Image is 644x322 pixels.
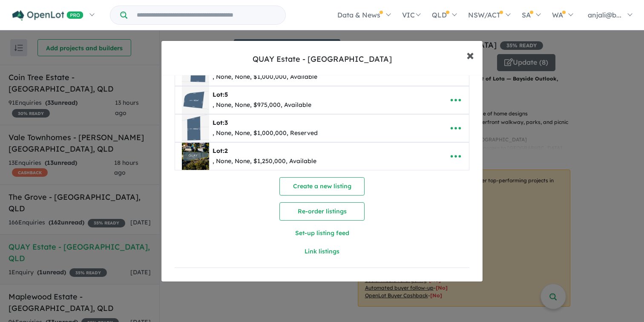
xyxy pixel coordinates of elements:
div: , None, None, $1,000,000, Available [213,72,317,82]
div: , None, None, $1,000,000, Reserved [213,128,318,138]
button: Link listings [248,242,396,261]
img: QUAY%20Estate%20-%20Lota%20-%20Lot%205___497_m_1758090960.png [182,86,209,114]
div: , None, None, $975,000, Available [213,100,311,110]
div: , None, None, $1,250,000, Available [213,156,316,167]
b: Lot: [213,91,228,98]
span: 3 [224,119,228,126]
span: anjali@b... [588,11,621,19]
button: Set-up listing feed [248,224,396,242]
input: Try estate name, suburb, builder or developer [129,6,284,24]
button: Re-order listings [279,202,365,221]
img: QUAY%20Estate%20-%20Lota%20-%20Lot%203___495_m_1758091020.png [182,115,209,142]
img: Openlot PRO Logo White [12,10,83,21]
button: Create a new listing [279,177,365,195]
b: Lot: [213,119,228,126]
span: 5 [224,91,228,98]
b: Lot: [213,147,228,155]
img: QUAY%20Estate%20-%20Lota%20-%20Lot%202___580_m_1758158340.jpg [182,143,209,170]
div: QUAY Estate - [GEOGRAPHIC_DATA] [253,54,392,65]
span: × [466,46,474,64]
span: 2 [224,147,228,155]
